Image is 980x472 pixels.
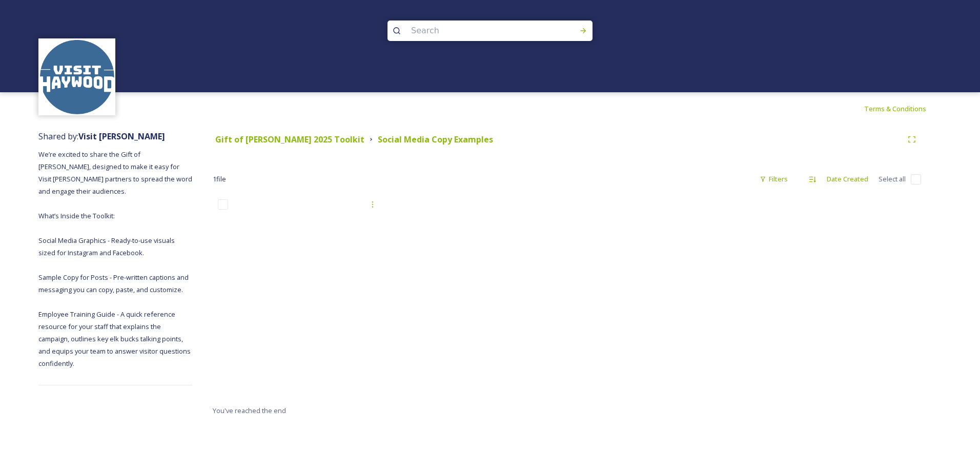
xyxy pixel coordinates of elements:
img: images.png [40,40,114,114]
span: 1 file [213,174,226,184]
div: Date Created [822,169,873,189]
div: Filters [754,169,793,189]
a: Terms & Conditions [864,102,942,115]
strong: Gift of [PERSON_NAME] 2025 Toolkit [215,134,364,145]
strong: Visit [PERSON_NAME] [78,131,165,142]
span: Shared by: [38,131,165,142]
span: We’re excited to share the Gift of [PERSON_NAME], designed to make it easy for Visit [PERSON_NAME... [38,150,194,368]
strong: Social Media Copy Examples [378,134,493,145]
span: You've reached the end [213,406,286,415]
span: Terms & Conditions [864,104,926,113]
span: Select all [879,174,906,184]
input: Search [406,19,546,42]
